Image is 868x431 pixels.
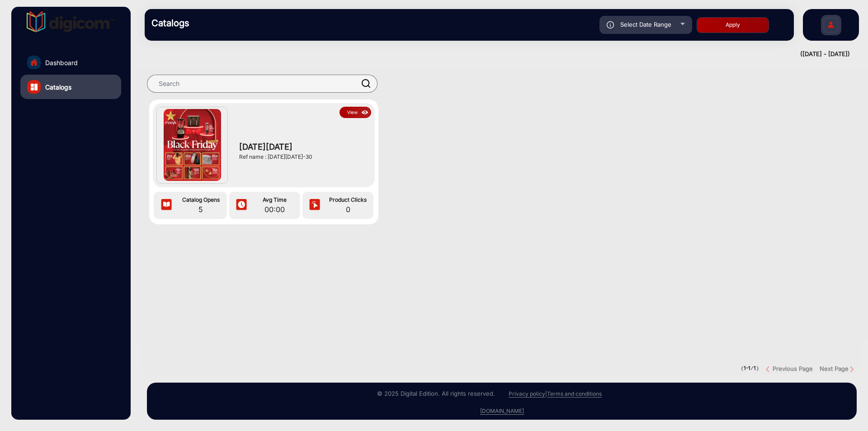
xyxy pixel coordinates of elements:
[340,107,371,118] button: Viewicon
[480,407,524,415] a: [DOMAIN_NAME]
[766,366,773,373] img: previous button
[235,199,248,212] img: icon
[547,390,602,398] a: Terms and conditions
[45,58,78,67] span: Dashboard
[20,75,121,99] a: Catalogs
[239,153,366,161] div: Ref name : [DATE][DATE]-30
[325,204,371,215] span: 0
[773,365,813,372] strong: Previous Page
[820,365,849,372] strong: Next Page
[620,21,671,28] span: Select Date Range
[239,141,366,153] span: [DATE][DATE]
[164,109,221,181] img: Black Friday
[251,204,298,215] span: 00:00
[20,50,121,75] a: Dashboard
[136,50,850,59] div: ([DATE] - [DATE])
[849,366,855,373] img: Next button
[754,365,756,371] strong: 1
[362,79,371,88] img: prodSearch.svg
[45,82,71,92] span: Catalogs
[607,21,614,28] img: icon
[741,365,759,373] pre: ( / )
[27,11,115,32] img: vmg-logo
[697,17,769,33] button: Apply
[509,390,545,398] a: Privacy policy
[308,199,321,212] img: icon
[360,108,370,118] img: icon
[744,365,750,371] strong: 1-1
[821,10,840,42] img: Sign%20Up.svg
[177,204,225,215] span: 5
[147,75,377,93] input: Search
[251,196,298,204] span: Avg Time
[377,390,495,397] small: © 2025 Digital Edition. All rights reserved.
[177,196,225,204] span: Catalog Opens
[325,196,371,204] span: Product Clicks
[545,390,547,397] a: |
[160,199,173,212] img: icon
[151,18,278,28] h3: Catalogs
[30,58,38,66] img: home
[31,84,38,90] img: catalog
